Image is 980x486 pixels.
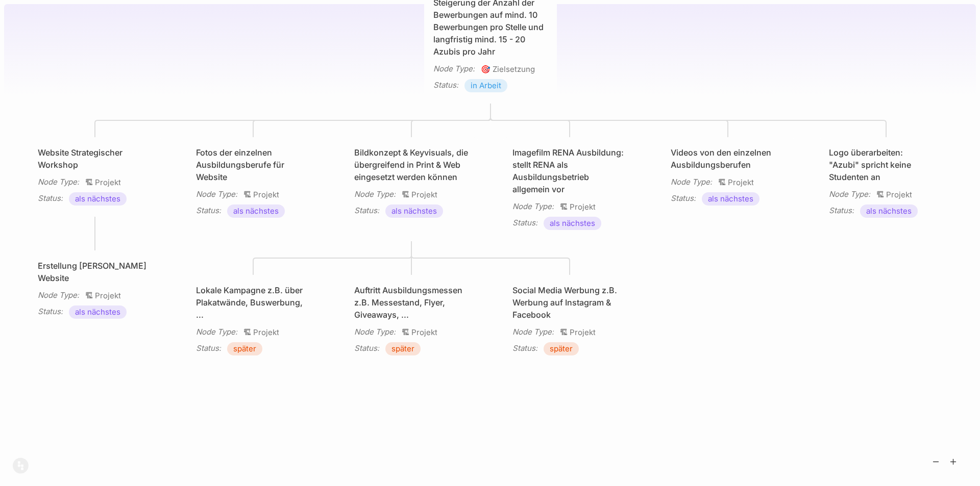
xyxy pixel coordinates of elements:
div: Bildkonzept & Keyvisuals, die übergreifend in Print & Web eingesetzt werden könnenNode Type:🏗Proj... [345,137,478,227]
div: Bildkonzept & Keyvisuals, die übergreifend in Print & Web eingesetzt werden können [354,146,469,183]
div: Status : [354,204,379,217]
div: Website Strategischer Workshop [38,146,152,171]
i: 🏗 [718,177,728,187]
span: in Arbeit [471,80,501,92]
i: 🏗 [243,327,253,337]
div: Status : [196,342,221,354]
div: Lokale Kampagne z.B. über Plakatwände, Buswerbung, ... [196,284,310,321]
span: Projekt [402,189,437,201]
span: später [550,343,573,355]
span: als nächstes [391,205,437,217]
span: Projekt [560,326,596,339]
div: Node Type : [354,326,396,338]
i: 🎯 [481,64,493,74]
i: 🏗 [402,190,411,199]
span: später [391,343,414,355]
div: Imagefilm RENA Ausbildung: stellt RENA als Ausbildungsbetrieb allgemein vor [512,146,627,195]
div: Erstellung [PERSON_NAME] Website [38,260,152,284]
div: Status : [829,204,854,217]
div: Logo überarbeiten: "Azubi" spricht keine Studenten anNode Type:🏗ProjektStatus:als nächstes [819,137,953,227]
div: Node Type : [196,188,237,200]
div: Status : [671,192,696,204]
i: 🏗 [85,177,95,187]
i: 🏗 [402,327,411,337]
div: Logo überarbeiten: "Azubi" spricht keine Studenten an [829,146,943,183]
span: als nächstes [75,193,120,205]
span: später [233,343,256,355]
img: svg%3e [12,457,29,474]
div: Node Type : [38,289,79,301]
div: Status : [196,204,221,217]
div: Fotos der einzelnen Ausbildungsberufe für WebsiteNode Type:🏗ProjektStatus:als nächstes [186,137,320,227]
div: Videos von den einzelnen AusbildungsberufenNode Type:🏗ProjektStatus:als nächstes [661,137,795,215]
div: Status : [433,79,458,91]
div: Node Type : [671,176,712,188]
span: als nächstes [233,205,279,217]
div: Social Media Werbung z.B. Werbung auf Instagram & FacebookNode Type:🏗ProjektStatus:später [503,274,636,365]
div: Node Type : [38,176,79,188]
span: als nächstes [866,205,912,217]
div: Status : [38,305,63,318]
i: 🏗 [560,202,570,212]
div: Fotos der einzelnen Ausbildungsberufe für Website [196,146,310,183]
span: als nächstes [708,193,753,205]
div: Auftritt Ausbildungsmessen z.B. Messestand, Flyer, Giveaways, ... [354,284,469,321]
div: Status : [512,217,537,229]
div: Website Strategischer WorkshopNode Type:🏗ProjektStatus:als nächstes [28,137,162,215]
span: Projekt [718,176,754,189]
div: Status : [512,342,537,354]
div: Node Type : [829,188,870,200]
div: Erstellung [PERSON_NAME] WebsiteNode Type:🏗ProjektStatus:als nächstes [28,250,162,328]
i: 🏗 [560,327,570,337]
span: Projekt [402,326,437,339]
span: als nächstes [75,306,120,318]
span: Projekt [243,189,279,201]
div: Node Type : [196,326,237,338]
span: Projekt [876,189,912,201]
i: 🏗 [85,291,95,300]
div: Imagefilm RENA Ausbildung: stellt RENA als Ausbildungsbetrieb allgemein vorNode Type:🏗ProjektStat... [503,137,636,240]
span: Projekt [85,290,121,302]
div: Node Type : [354,188,396,200]
span: Zielsetzung [481,63,535,75]
div: Lokale Kampagne z.B. über Plakatwände, Buswerbung, ...Node Type:🏗ProjektStatus:später [186,274,320,365]
i: 🏗 [876,190,886,199]
div: Node Type : [512,200,554,213]
div: Auftritt Ausbildungsmessen z.B. Messestand, Flyer, Giveaways, ...Node Type:🏗ProjektStatus:später [345,274,478,365]
span: Projekt [85,176,121,189]
div: Node Type : [433,63,475,75]
div: Status : [354,342,379,354]
span: Projekt [243,326,279,339]
span: als nächstes [550,217,595,229]
div: Status : [38,192,63,204]
div: Node Type : [512,326,554,338]
i: 🏗 [243,190,253,199]
span: Projekt [560,201,596,213]
div: Videos von den einzelnen Ausbildungsberufen [671,146,785,171]
div: Social Media Werbung z.B. Werbung auf Instagram & Facebook [512,284,627,321]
